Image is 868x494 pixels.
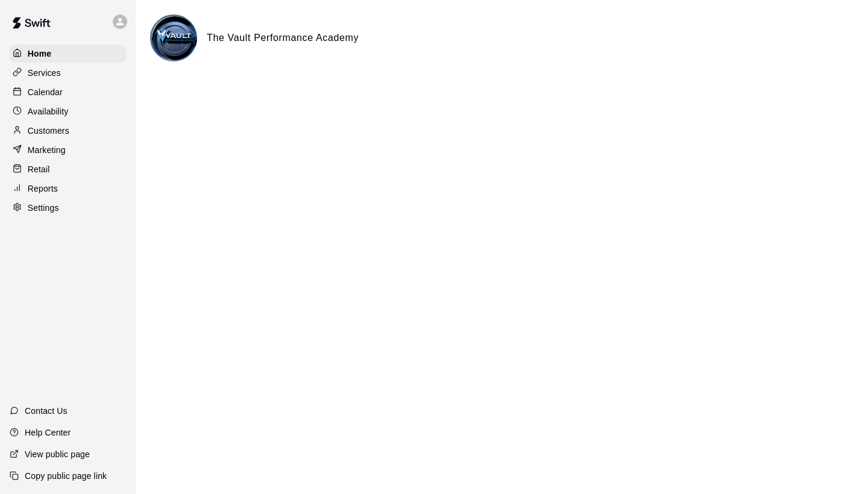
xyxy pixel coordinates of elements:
p: Marketing [28,144,66,156]
p: Reports [28,183,58,195]
p: Contact Us [25,405,68,417]
a: Availability [10,102,126,120]
a: Retail [10,160,126,178]
a: Settings [10,199,126,217]
h6: The Vault Performance Academy [207,30,359,46]
p: Calendar [28,86,63,98]
a: Calendar [10,83,126,101]
p: Retail [28,163,50,175]
p: View public page [25,448,90,460]
p: Help Center [25,427,71,439]
p: Services [28,67,61,79]
p: Availability [28,105,69,117]
p: Copy public page link [25,470,107,482]
a: Marketing [10,141,126,159]
a: Reports [10,180,126,198]
img: The Vault Performance Academy logo [152,16,197,61]
p: Home [28,48,52,60]
p: Settings [28,202,59,214]
p: Customers [28,125,69,137]
a: Services [10,64,126,82]
a: Customers [10,122,126,140]
a: Home [10,45,126,63]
